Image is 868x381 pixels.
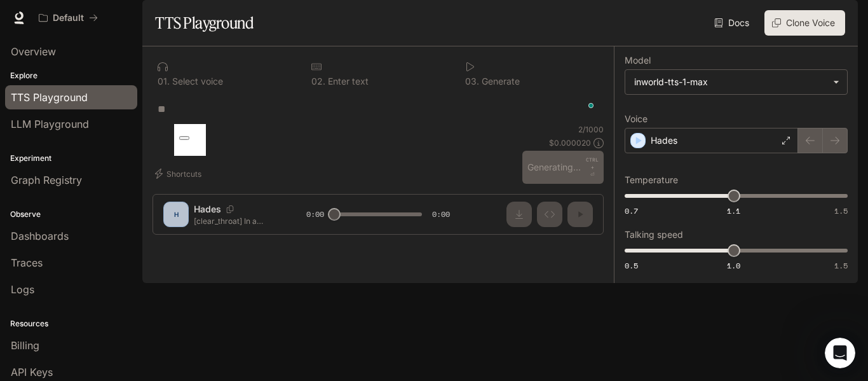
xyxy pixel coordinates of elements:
span: 1.5 [834,205,848,216]
p: 0 3 . [465,77,479,86]
p: Voice [625,114,648,123]
p: Talking speed [625,230,683,239]
p: Model [625,56,651,65]
span: 0.7 [625,205,638,216]
span: 1.1 [727,205,740,216]
p: 2 / 1000 [578,124,604,135]
div: inworld-tts-1-max [634,76,827,88]
button: All workspaces [33,5,104,31]
p: Select voice [170,77,223,86]
textarea: To enrich screen reader interactions, please activate Accessibility in Grammarly extension settings [158,102,599,116]
div: inworld-tts-1-max [625,70,847,94]
h1: TTS Playground [155,10,254,36]
button: Shortcuts [153,163,207,184]
a: Docs [712,10,754,36]
p: Enter text [325,77,369,86]
span: 0.5 [625,260,638,271]
p: Generate [479,77,520,86]
span: 1.0 [727,260,740,271]
p: $ 0.000020 [549,137,591,148]
p: Hades [651,134,677,147]
span: 1.5 [834,260,848,271]
p: Default [53,13,84,24]
button: Clone Voice [764,10,845,36]
p: 0 1 . [158,77,170,86]
iframe: Intercom live chat [825,338,855,368]
p: 0 2 . [311,77,325,86]
p: Temperature [625,176,678,184]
